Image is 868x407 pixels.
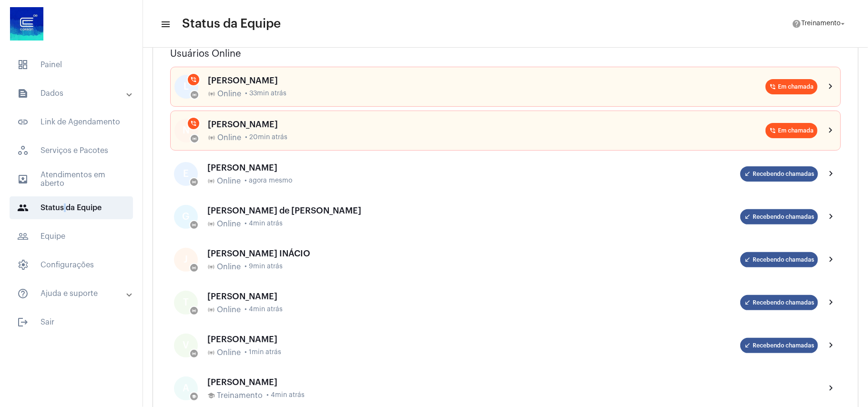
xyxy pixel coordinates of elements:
mat-panel-title: Dados [17,88,127,99]
div: T [174,291,198,315]
mat-icon: chevron_right [826,383,837,394]
span: Treinamento [801,20,840,27]
mat-panel-title: Ajuda e suporte [17,288,127,299]
div: L [174,75,198,99]
mat-icon: sidenav icon [17,316,29,328]
span: Status da Equipe [182,16,281,31]
div: [PERSON_NAME] INÁCIO [207,249,740,258]
span: Online [217,177,241,185]
mat-chip: Recebendo chamadas [740,209,818,224]
mat-icon: online_prediction [192,180,196,184]
div: [PERSON_NAME] [208,76,766,85]
mat-icon: chevron_right [826,254,837,265]
div: [PERSON_NAME] [207,335,740,344]
span: • 33min atrás [245,90,286,97]
div: E [174,162,198,186]
span: Sair [10,311,133,334]
span: Online [217,305,241,314]
span: • 1min atrás [245,349,281,356]
mat-icon: online_prediction [207,177,215,185]
div: [PERSON_NAME] [208,120,766,129]
div: N [174,119,198,142]
span: Link de Agendamento [10,111,133,133]
mat-icon: sidenav icon [17,288,29,299]
mat-chip: Recebendo chamadas [740,252,818,267]
span: Atendimentos em aberto [10,168,133,191]
mat-chip: Em chamada [766,123,817,138]
mat-icon: chevron_right [826,340,837,351]
mat-icon: sidenav icon [17,231,29,242]
div: [PERSON_NAME] [207,292,740,301]
mat-expansion-panel-header: sidenav iconAjuda e suporte [6,282,143,305]
span: • 4min atrás [245,306,283,313]
span: sidenav icon [17,59,29,71]
span: • 20min atrás [245,134,287,141]
span: Equipe [10,225,133,248]
mat-icon: online_prediction [192,92,197,97]
mat-icon: chevron_right [826,297,837,308]
mat-icon: sidenav icon [17,88,29,99]
mat-icon: online_prediction [192,136,197,141]
mat-icon: online_prediction [192,223,196,227]
mat-icon: phone_in_talk [190,120,197,127]
mat-icon: online_prediction [207,263,215,271]
mat-expansion-panel-header: sidenav iconDados [6,82,143,105]
mat-icon: call_received [744,256,751,263]
mat-icon: chevron_right [825,125,837,136]
span: sidenav icon [17,259,29,271]
mat-icon: call_received [744,171,751,177]
div: J [174,248,198,272]
mat-icon: school [192,394,196,399]
span: • 9min atrás [245,263,283,270]
span: sidenav icon [17,145,29,156]
mat-icon: school [207,392,215,399]
mat-icon: chevron_right [826,168,837,180]
div: [PERSON_NAME] [207,377,818,387]
mat-icon: chevron_right [825,81,837,92]
mat-icon: online_prediction [208,134,215,142]
span: • agora mesmo [245,177,292,184]
mat-chip: Recebendo chamadas [740,295,818,310]
div: V [174,334,198,357]
div: G [174,205,198,229]
mat-icon: phone_in_talk [190,76,197,83]
span: Online [217,220,241,228]
mat-icon: online_prediction [192,351,196,356]
mat-icon: online_prediction [192,308,196,313]
span: • 4min atrás [266,392,305,399]
mat-chip: Recebendo chamadas [740,338,818,353]
span: • 4min atrás [245,220,283,227]
div: [PERSON_NAME] [207,163,740,173]
mat-icon: call_received [744,342,751,349]
mat-icon: sidenav icon [17,202,29,214]
mat-icon: online_prediction [208,90,215,98]
mat-icon: online_prediction [192,265,196,270]
span: Online [217,348,241,357]
mat-icon: online_prediction [207,306,215,314]
mat-icon: sidenav icon [17,116,29,128]
mat-chip: Em chamada [766,79,817,94]
mat-icon: phone_in_talk [769,127,776,134]
mat-chip: Recebendo chamadas [740,166,818,182]
mat-icon: sidenav icon [160,19,170,30]
h3: Usuários Online [170,49,841,59]
mat-icon: arrow_drop_down [838,20,847,28]
mat-icon: chevron_right [826,211,837,223]
span: Treinamento [217,391,263,400]
span: Painel [10,53,133,76]
div: [PERSON_NAME] de [PERSON_NAME] [207,206,740,215]
mat-icon: call_received [744,299,751,306]
mat-icon: help [792,19,801,29]
span: Online [217,90,241,98]
span: Serviços e Pacotes [10,139,133,162]
span: Status da Equipe [10,196,133,219]
img: d4669ae0-8c07-2337-4f67-34b0df7f5ae4.jpeg [8,5,46,43]
span: Online [217,133,241,142]
mat-icon: online_prediction [207,349,215,356]
button: Treinamento [786,14,853,33]
div: A [174,376,198,400]
mat-icon: call_received [744,214,751,220]
span: Configurações [10,254,133,276]
mat-icon: online_prediction [207,220,215,228]
mat-icon: phone_in_talk [769,83,776,90]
